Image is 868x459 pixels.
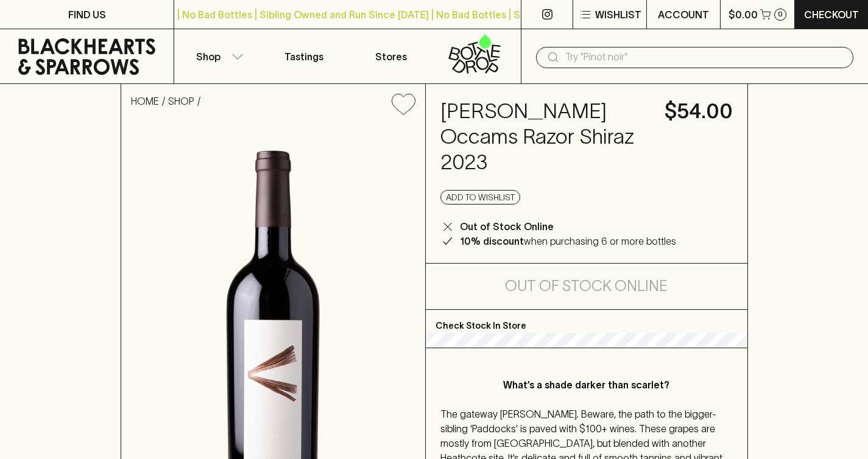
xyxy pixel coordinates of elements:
[460,236,524,247] b: 10% discount
[565,47,844,67] input: Try "Pinot noir"
[440,99,650,175] h4: [PERSON_NAME] Occams Razor Shiraz 2023
[465,377,708,392] p: What’s a shade darker than scarlet?
[387,89,420,120] button: Add to wishlist
[804,7,859,22] p: Checkout
[261,29,347,83] a: Tastings
[440,190,520,205] button: Add to wishlist
[348,29,434,83] a: Stores
[505,276,668,296] h5: Out of Stock Online
[460,234,676,248] p: when purchasing 6 or more bottles
[131,96,159,107] a: HOME
[426,310,747,333] p: Check Stock In Store
[196,49,221,64] p: Shop
[665,99,733,124] h4: $54.00
[658,7,709,22] p: ACCOUNT
[778,11,783,18] p: 0
[460,219,554,234] p: Out of Stock Online
[375,49,407,64] p: Stores
[595,7,641,22] p: Wishlist
[729,7,758,22] p: $0.00
[68,7,106,22] p: FIND US
[168,96,194,107] a: SHOP
[284,49,323,64] p: Tastings
[174,29,261,83] button: Shop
